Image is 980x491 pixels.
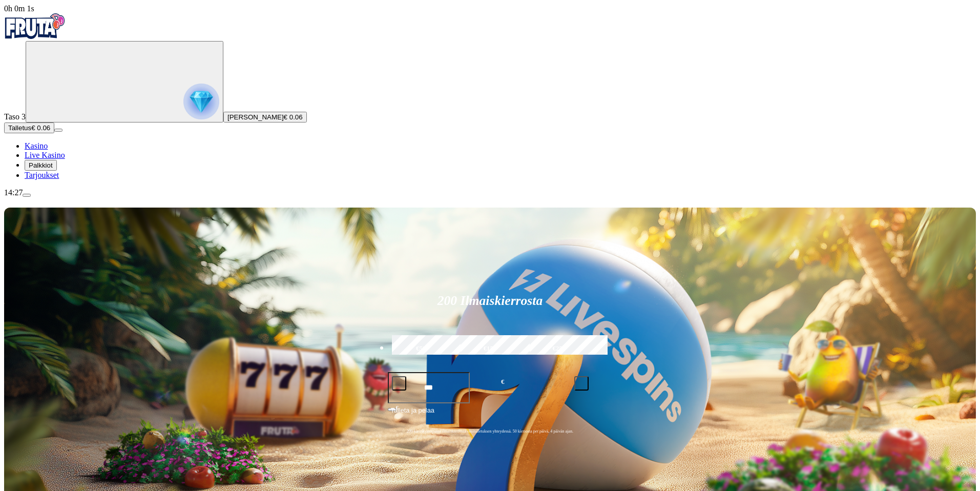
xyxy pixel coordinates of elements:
[26,41,223,122] button: reward progress
[4,112,26,121] span: Taso 3
[25,171,59,179] a: Tarjoukset
[227,113,284,121] span: [PERSON_NAME]
[4,13,976,180] nav: Primary
[4,32,66,40] a: Fruta
[389,334,453,363] label: €50
[4,4,34,13] span: user session time
[25,160,57,171] button: Palkkiot
[284,113,303,121] span: € 0.06
[396,404,399,411] span: €
[23,194,31,197] button: menu
[458,334,522,363] label: €150
[4,141,976,180] nav: Main menu
[4,122,54,133] button: Talletusplus icon€ 0.06
[574,376,589,391] button: plus icon
[8,124,31,132] span: Talletus
[223,112,307,122] button: [PERSON_NAME]€ 0.06
[527,334,591,363] label: €250
[183,84,219,119] img: reward progress
[29,161,53,169] span: Palkkiot
[391,405,434,424] span: Talleta ja pelaa
[501,377,504,387] span: €
[4,188,23,197] span: 14:27
[25,141,48,150] a: Kasino
[54,129,62,132] button: menu
[31,124,50,132] span: € 0.06
[4,13,66,39] img: Fruta
[25,151,65,159] a: Live Kasino
[388,405,593,424] button: Talleta ja pelaa
[392,376,406,391] button: minus icon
